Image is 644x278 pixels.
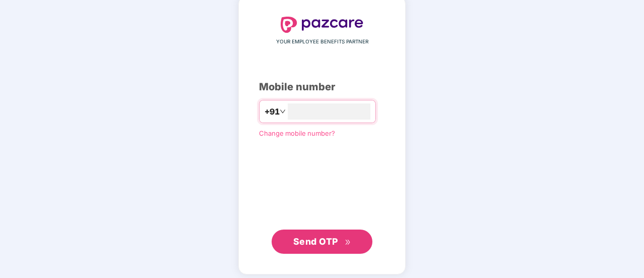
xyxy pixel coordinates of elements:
[276,38,368,46] span: YOUR EMPLOYEE BENEFITS PARTNER
[293,236,338,247] span: Send OTP
[345,239,351,246] span: double-right
[272,230,372,254] button: Send OTPdouble-right
[259,129,335,137] a: Change mobile number?
[281,17,363,33] img: logo
[280,108,286,115] span: down
[259,79,385,95] div: Mobile number
[265,105,280,118] span: +91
